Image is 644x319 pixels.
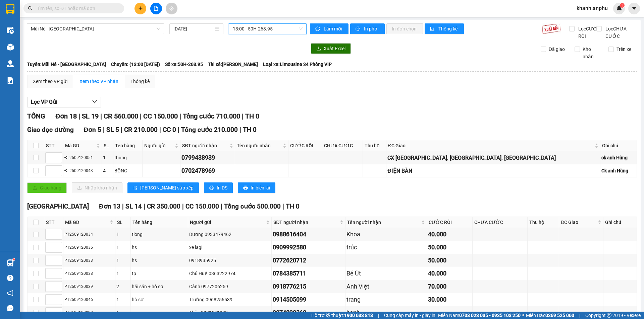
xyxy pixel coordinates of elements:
span: Nhận: [78,6,95,13]
span: plus [138,6,143,11]
td: ĐL2509120051 [63,151,102,164]
span: | [144,203,145,210]
span: printer [243,185,248,191]
span: CHƯA CƯỚC : [77,42,97,58]
button: caret-down [628,3,640,14]
span: Lọc CƯỚC RỒI [576,25,601,40]
span: SL 14 [125,203,142,210]
span: | [239,126,241,134]
th: Thu hộ [528,217,559,228]
th: CHƯA CƯỚC [322,140,363,151]
div: 4 [103,167,112,174]
div: 0914505099 [273,295,344,304]
span: In DS [217,184,227,191]
span: 1 [621,3,623,8]
span: Đơn 18 [55,112,77,120]
strong: 1900 633 818 [344,313,373,318]
span: download [316,46,321,52]
div: PT2509120038 [64,270,114,277]
td: PT2509120038 [63,267,115,280]
div: PT2509120034 [64,231,114,238]
div: 30.000 [428,295,471,304]
span: Người gửi [144,142,173,149]
img: warehouse-icon [7,44,14,51]
th: Ghi chú [600,140,637,151]
span: | [140,112,142,120]
td: 0909992580 [272,241,345,254]
span: Tổng cước 500.000 [224,203,281,210]
div: Xem theo VP nhận [79,78,118,85]
td: PT2509120034 [63,228,115,241]
span: Làm mới [324,25,343,32]
span: | [159,126,161,134]
div: thùng [114,154,142,161]
span: caret-down [631,5,637,11]
span: CR 350.000 [147,203,180,210]
div: 70.000 [428,282,471,291]
button: aim [166,3,177,14]
button: printerIn DS [204,182,233,193]
span: down [92,99,97,104]
div: 0988616404 [273,230,344,239]
div: Khoa [346,230,426,239]
div: tlong [132,231,187,238]
td: 0918776215 [272,280,345,293]
span: Tên người nhận [237,142,281,149]
span: ĐC Giao [388,142,593,149]
span: copyright [607,313,611,318]
button: printerIn phơi [350,23,385,34]
span: CC 0 [163,126,176,134]
span: SL 5 [106,126,119,134]
div: 1 [103,154,112,161]
span: Tổng cước 710.000 [183,112,240,120]
th: Tên hàng [113,140,143,151]
td: trúc [345,241,427,254]
span: khanh.anphu [571,4,613,12]
span: In biên lai [251,184,270,191]
span: Thống kê [438,25,459,32]
span: printer [356,26,361,32]
div: Bé Út [346,269,426,278]
th: CHƯA CƯỚC [473,217,528,228]
span: Xuất Excel [324,45,345,52]
span: | [78,112,80,120]
div: PT2509120039 [64,284,114,290]
td: 0784385711 [272,267,345,280]
td: Bé Út [345,267,427,280]
div: PT2509120046 [64,297,114,303]
td: PT2509120036 [63,241,115,254]
sup: 1 [13,258,15,260]
div: Xem theo VP gửi [33,78,67,85]
span: | [242,112,244,120]
div: Thống kê [130,78,150,85]
span: TH 0 [286,203,300,210]
span: TH 0 [245,112,259,120]
div: ĐL2509120051 [64,155,101,161]
td: PT2509120039 [63,280,115,293]
span: ⚪️ [522,314,524,317]
span: Miền Bắc [526,312,574,319]
span: Loại xe: Limousine 34 Phòng VIP [263,61,332,68]
td: Anh Việt [345,280,427,293]
span: Hỗ trợ kỹ thuật: [311,312,373,319]
div: Anh Việt [346,282,426,291]
img: logo-vxr [6,4,14,14]
th: SL [115,217,131,228]
span: Kho nhận [580,46,603,60]
th: Thu hộ [363,140,386,151]
span: bar-chart [430,26,436,32]
span: [PERSON_NAME] sắp xếp [140,184,194,191]
th: CƯỚC RỒI [288,140,322,151]
div: 0772620712 [273,256,344,265]
div: 50.000 [428,243,471,252]
button: Lọc VP Gửi [27,97,101,107]
span: | [579,312,580,319]
div: 1 [116,296,129,303]
div: tp [132,270,187,277]
span: message [7,305,13,311]
span: | [282,203,284,210]
div: 1 [116,231,129,238]
div: Thảo 0901541388 [189,309,270,316]
div: Dương 0933479462 [189,231,270,238]
div: 50.000 [428,256,471,265]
